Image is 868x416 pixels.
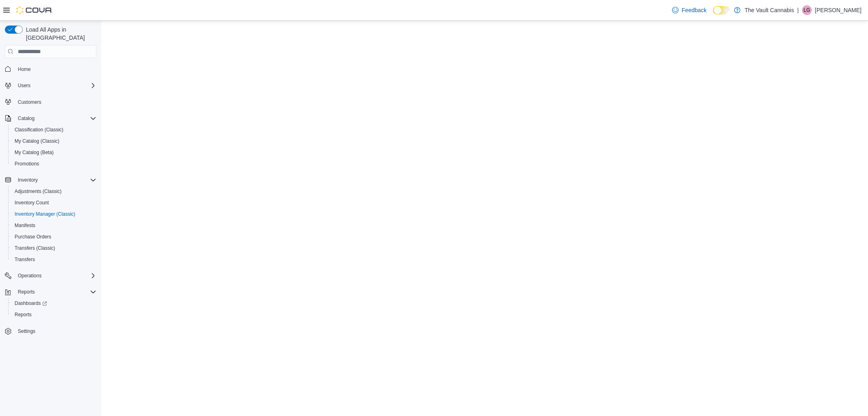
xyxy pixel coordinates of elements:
[15,175,41,185] button: Inventory
[8,124,100,135] button: Classification (Classic)
[11,125,67,135] a: Classification (Classic)
[15,199,49,206] span: Inventory Count
[15,161,39,167] span: Promotions
[15,211,75,217] span: Inventory Manager (Classic)
[15,271,45,281] button: Operations
[8,231,100,242] button: Purchase Orders
[15,326,96,336] span: Settings
[15,114,96,123] span: Catalog
[11,136,63,146] a: My Catalog (Classic)
[11,125,96,135] span: Classification (Classic)
[11,187,96,196] span: Adjustments (Classic)
[8,197,100,208] button: Inventory Count
[2,80,100,91] button: Users
[18,272,42,279] span: Operations
[11,159,96,169] span: Promotions
[8,309,100,320] button: Reports
[15,287,38,297] button: Reports
[15,149,54,156] span: My Catalog (Beta)
[797,5,799,15] p: |
[15,245,55,251] span: Transfers (Classic)
[8,147,100,158] button: My Catalog (Beta)
[15,97,45,107] a: Customers
[682,6,706,14] span: Feedback
[11,221,38,230] a: Manifests
[2,113,100,124] button: Catalog
[11,298,50,308] a: Dashboards
[11,198,96,208] span: Inventory Count
[11,232,55,242] a: Purchase Orders
[11,232,96,242] span: Purchase Orders
[15,127,64,133] span: Classification (Classic)
[11,298,96,308] span: Dashboards
[2,325,100,337] button: Settings
[15,81,96,90] span: Users
[11,243,96,253] span: Transfers (Classic)
[8,298,100,309] a: Dashboards
[23,26,96,42] span: Load All Apps in [GEOGRAPHIC_DATA]
[11,310,35,320] a: Reports
[11,310,96,320] span: Reports
[15,234,51,240] span: Purchase Orders
[15,326,38,336] a: Settings
[8,254,100,265] button: Transfers
[11,255,96,264] span: Transfers
[11,148,96,157] span: My Catalog (Beta)
[11,209,96,219] span: Inventory Manager (Classic)
[745,5,794,15] p: The Vault Cannabis
[2,63,100,75] button: Home
[669,2,710,18] a: Feedback
[15,311,32,318] span: Reports
[15,256,35,263] span: Transfers
[15,287,96,297] span: Reports
[8,186,100,197] button: Adjustments (Classic)
[11,198,52,208] a: Inventory Count
[15,138,60,144] span: My Catalog (Classic)
[2,286,100,298] button: Reports
[11,209,79,219] a: Inventory Manager (Classic)
[11,159,43,169] a: Promotions
[713,6,730,15] input: Dark Mode
[15,64,34,74] a: Home
[2,270,100,281] button: Operations
[18,289,35,295] span: Reports
[15,97,96,107] span: Customers
[15,114,38,123] button: Catalog
[11,255,38,264] a: Transfers
[18,115,34,122] span: Catalog
[16,6,53,14] img: Cova
[15,175,96,185] span: Inventory
[8,242,100,254] button: Transfers (Classic)
[11,187,65,196] a: Adjustments (Classic)
[815,5,862,15] p: [PERSON_NAME]
[2,174,100,186] button: Inventory
[11,243,58,253] a: Transfers (Classic)
[5,60,96,358] nav: Complex example
[8,135,100,147] button: My Catalog (Classic)
[11,136,96,146] span: My Catalog (Classic)
[18,177,38,183] span: Inventory
[8,208,100,220] button: Inventory Manager (Classic)
[11,221,96,230] span: Manifests
[8,158,100,169] button: Promotions
[804,5,810,15] span: LG
[11,148,57,157] a: My Catalog (Beta)
[15,188,62,195] span: Adjustments (Classic)
[15,81,34,90] button: Users
[802,5,812,15] div: Lucas Garofalo
[18,66,31,73] span: Home
[18,99,41,105] span: Customers
[2,96,100,108] button: Customers
[18,82,30,89] span: Users
[15,271,96,281] span: Operations
[15,222,35,229] span: Manifests
[15,64,96,74] span: Home
[18,328,35,335] span: Settings
[8,220,100,231] button: Manifests
[15,300,47,307] span: Dashboards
